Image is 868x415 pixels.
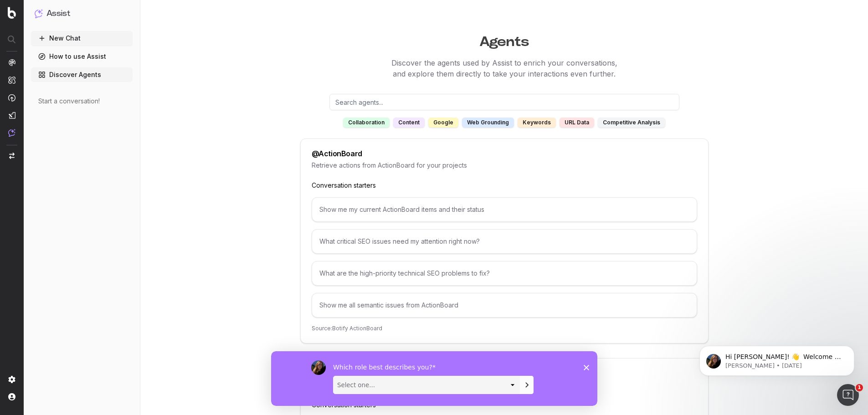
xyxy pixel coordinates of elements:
h1: Assist [46,7,70,20]
img: Assist [35,9,43,18]
iframe: Survey by Laura from Botify [271,351,597,406]
div: keywords [518,118,556,128]
img: Assist [8,129,15,137]
div: What are the high-priority technical SEO problems to fix? [312,261,697,286]
button: Assist [35,7,129,20]
iframe: Intercom live chat [837,384,859,406]
div: web grounding [462,118,514,128]
a: How to use Assist [31,49,133,64]
div: collaboration [343,118,390,128]
h1: Agents [154,29,854,50]
p: Source: Botify ActionBoard [312,325,697,332]
img: Switch project [9,153,15,159]
img: Setting [8,376,15,383]
div: @ ActionBoard [312,150,362,157]
img: Studio [8,112,15,119]
a: Discover Agents [31,67,133,82]
p: Retrieve actions from ActionBoard for your projects [312,161,697,170]
div: Start a conversation! [38,97,125,106]
div: competitive analysis [598,118,665,128]
p: Discover the agents used by Assist to enrich your conversations, and explore them directly to tak... [154,57,854,79]
span: 1 [856,384,863,391]
img: Analytics [8,59,15,66]
div: Show me all semantic issues from ActionBoard [312,293,697,318]
img: Intelligence [8,76,15,84]
img: Activation [8,94,15,102]
div: content [393,118,425,128]
div: Show me my current ActionBoard items and their status [312,197,697,222]
div: What critical SEO issues need my attention right now? [312,229,697,254]
div: URL data [560,118,594,128]
img: Botify logo [8,7,16,19]
iframe: Intercom notifications message [686,327,868,390]
div: google [428,118,458,128]
img: My account [8,393,15,400]
button: New Chat [31,31,133,46]
input: Search agents... [329,94,679,110]
p: Conversation starters [312,181,697,190]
